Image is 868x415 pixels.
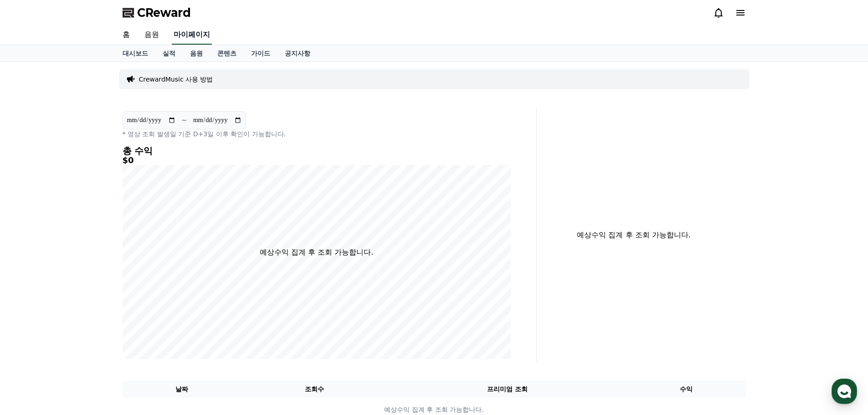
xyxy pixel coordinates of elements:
th: 조회수 [241,381,387,398]
a: 홈 [115,26,137,45]
a: 가이드 [244,45,277,61]
a: 대화 [60,289,118,312]
p: 예상수익 집계 후 조회 가능합니다. [260,247,373,258]
a: 음원 [183,45,210,61]
span: 설정 [141,302,152,310]
span: 대화 [83,303,94,310]
a: 음원 [137,26,166,45]
a: 대시보드 [115,45,155,61]
a: CrewardMusic 사용 방법 [139,75,213,84]
a: 마이페이지 [172,26,212,45]
th: 프리미엄 조회 [388,381,627,398]
a: 공지사항 [277,45,318,61]
p: 예상수익 집계 후 조회 가능합니다. [544,230,724,241]
a: CReward [123,5,191,20]
p: 예상수익 집계 후 조회 가능합니다. [123,405,745,415]
a: 콘텐츠 [210,45,244,61]
th: 수익 [627,381,746,398]
p: * 영상 조회 발생일 기준 D+3일 이후 확인이 가능합니다. [123,129,511,138]
h5: $0 [123,156,511,165]
span: CReward [137,5,191,20]
a: 실적 [155,45,183,61]
h4: 총 수익 [123,146,511,156]
p: ~ [181,115,187,126]
span: 홈 [29,302,34,310]
a: 홈 [3,289,60,312]
th: 날짜 [123,381,241,398]
a: 설정 [118,289,175,312]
